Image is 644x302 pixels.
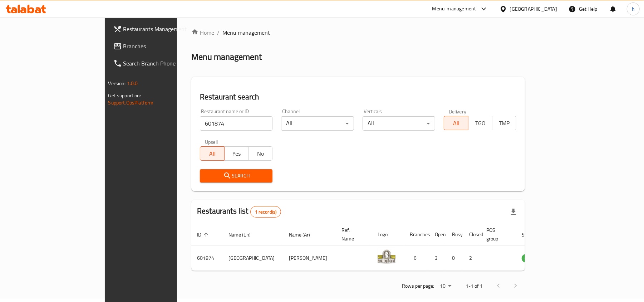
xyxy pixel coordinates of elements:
[123,59,207,68] span: Search Branch Phone
[191,28,525,37] nav: breadcrumb
[108,20,212,38] a: Restaurants Management
[341,226,363,243] span: Ref. Name
[404,224,429,245] th: Branches
[250,206,281,218] div: Total records count
[429,224,446,245] th: Open
[197,230,211,239] span: ID
[447,118,465,128] span: All
[444,116,468,130] button: All
[463,245,481,271] td: 2
[522,254,539,263] span: OPEN
[463,224,481,245] th: Closed
[632,5,635,13] span: h
[492,116,516,130] button: TMP
[191,224,578,271] table: enhanced table
[471,118,490,128] span: TGO
[203,148,221,159] span: All
[429,245,446,271] td: 3
[222,28,270,37] span: Menu management
[432,5,476,13] div: Menu-management
[437,281,454,292] div: Rows per page:
[495,118,513,128] span: TMP
[228,230,260,239] span: Name (En)
[466,282,483,291] p: 1-1 of 1
[446,224,463,245] th: Busy
[224,146,249,161] button: Yes
[468,116,492,130] button: TGO
[108,91,141,100] span: Get support on:
[289,230,319,239] span: Name (Ar)
[108,55,212,72] a: Search Branch Phone
[200,92,516,102] h2: Restaurant search
[248,146,272,161] button: No
[486,226,507,243] span: POS group
[123,42,207,50] span: Branches
[191,51,262,63] h2: Menu management
[123,25,207,33] span: Restaurants Management
[283,245,336,271] td: [PERSON_NAME]
[200,116,272,131] input: Search for restaurant name or ID..
[363,116,435,131] div: All
[206,171,267,180] span: Search
[108,79,126,88] span: Version:
[200,146,224,161] button: All
[200,169,272,182] button: Search
[402,282,434,291] p: Rows per page:
[108,98,154,107] a: Support.OpsPlatform
[378,248,395,266] img: Healthy Snack Avenue
[108,38,212,55] a: Branches
[217,28,220,37] li: /
[223,245,283,271] td: [GEOGRAPHIC_DATA]
[205,139,218,144] label: Upsell
[227,148,246,159] span: Yes
[404,245,429,271] td: 6
[372,224,404,245] th: Logo
[446,245,463,271] td: 0
[127,79,138,88] span: 1.0.0
[251,209,281,215] span: 1 record(s)
[281,116,354,131] div: All
[505,203,522,220] div: Export file
[522,230,545,239] span: Status
[510,5,557,13] div: [GEOGRAPHIC_DATA]
[251,148,270,159] span: No
[197,206,281,218] h2: Restaurants list
[449,109,467,114] label: Delivery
